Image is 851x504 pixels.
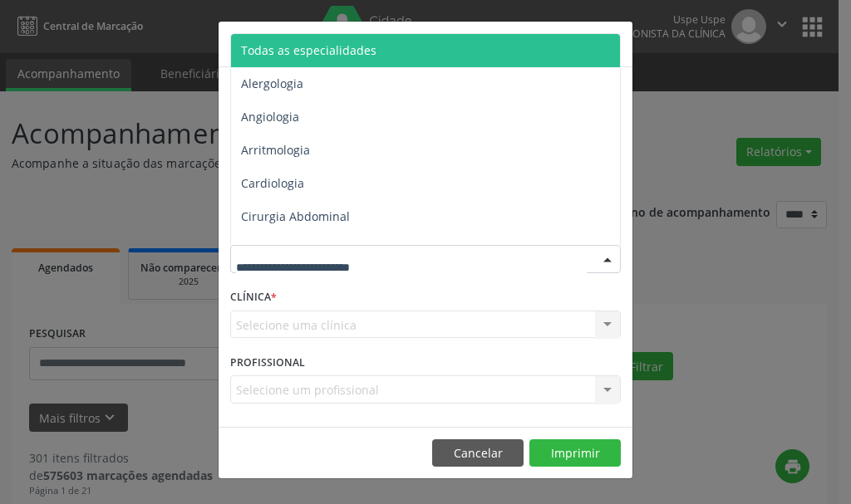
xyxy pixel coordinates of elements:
span: Alergologia [241,76,303,91]
span: Todas as especialidades [241,42,376,58]
span: Cirurgia Abdominal [241,208,350,224]
span: Arritmologia [241,142,310,158]
button: Imprimir [529,439,621,467]
span: Angiologia [241,109,299,125]
span: Cirurgia Bariatrica [241,242,343,257]
h5: Relatório de agendamentos [230,33,421,55]
button: Close [599,22,632,62]
label: PROFISSIONAL [230,350,305,375]
label: CLÍNICA [230,285,277,311]
span: Cardiologia [241,175,304,191]
button: Cancelar [432,439,524,467]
